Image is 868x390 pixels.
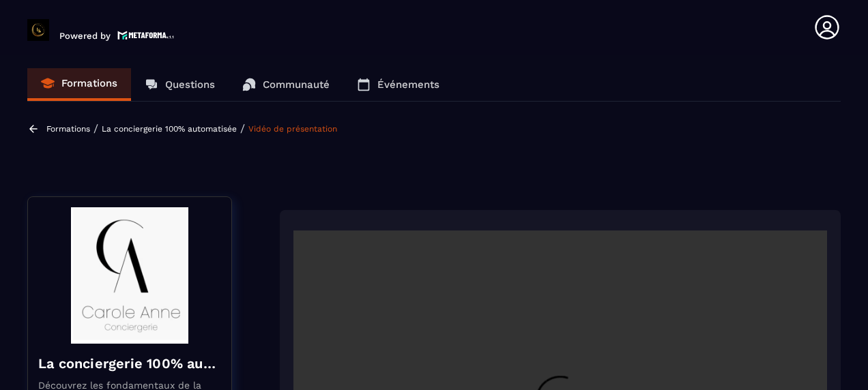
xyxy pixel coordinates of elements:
[59,31,111,41] p: Powered by
[27,19,49,41] img: logo-branding
[38,207,221,344] img: banner
[102,124,237,134] a: La conciergerie 100% automatisée
[248,124,337,134] a: Vidéo de présentation
[240,122,245,135] span: /
[229,68,343,101] a: Communauté
[61,77,117,89] p: Formations
[38,354,221,373] h4: La conciergerie 100% automatisée
[263,78,330,91] p: Communauté
[343,68,453,101] a: Événements
[27,68,131,101] a: Formations
[46,124,90,134] a: Formations
[93,122,98,135] span: /
[165,78,215,91] p: Questions
[377,78,439,91] p: Événements
[117,29,175,41] img: logo
[131,68,229,101] a: Questions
